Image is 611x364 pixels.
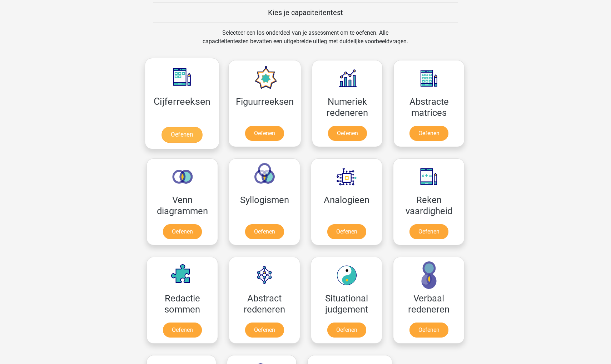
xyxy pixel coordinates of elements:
a: Oefenen [245,126,284,141]
a: Oefenen [328,126,367,141]
a: Oefenen [409,224,448,239]
a: Oefenen [409,323,448,338]
a: Oefenen [327,323,366,338]
a: Oefenen [162,127,202,143]
a: Oefenen [163,224,202,239]
a: Oefenen [245,323,284,338]
a: Oefenen [163,323,202,338]
h5: Kies je capaciteitentest [153,8,458,17]
a: Oefenen [327,224,366,239]
a: Oefenen [409,126,448,141]
a: Oefenen [245,224,284,239]
div: Selecteer een los onderdeel van je assessment om te oefenen. Alle capaciteitentesten bevatten een... [196,29,415,54]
